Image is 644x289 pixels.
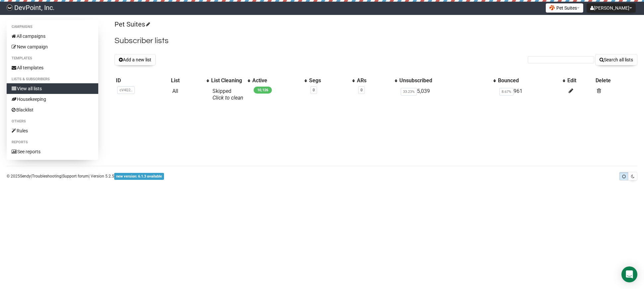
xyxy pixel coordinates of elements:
a: Sendy [20,174,31,179]
div: Bounced [498,77,560,84]
button: Pet Suites [546,3,583,13]
div: List Cleaning [211,77,244,84]
img: favicons [549,5,555,10]
a: All templates [7,62,98,73]
div: Active [252,77,301,84]
div: Segs [309,77,349,84]
span: new version: 6.1.3 available [114,173,164,180]
li: Campaigns [7,23,98,31]
div: ARs [357,77,391,84]
th: Delete: No sort applied, sorting is disabled [594,76,637,85]
th: ARs: No sort applied, activate to apply an ascending sort [356,76,398,85]
th: Unsubscribed: No sort applied, activate to apply an ascending sort [398,76,497,85]
th: List: No sort applied, activate to apply an ascending sort [170,76,210,85]
span: 10,126 [254,87,272,94]
h2: Subscriber lists [115,35,637,47]
span: 8.67% [499,88,514,96]
button: Add a new list [115,54,156,65]
a: Blacklist [7,105,98,115]
a: 0 [361,88,362,92]
a: All [172,88,178,94]
p: © 2025 | | | Version 5.2.5 [7,173,164,180]
th: Edit: No sort applied, sorting is disabled [566,76,594,85]
button: Search all lists [595,54,637,65]
a: 0 [313,88,315,92]
div: ID [116,77,168,84]
a: Rules [7,125,98,136]
button: [PERSON_NAME] [587,3,636,13]
div: Edit [567,77,593,84]
a: View all lists [7,83,98,94]
a: new version: 6.1.3 available [114,174,164,179]
th: List Cleaning: No sort applied, activate to apply an ascending sort [210,76,251,85]
div: Unsubscribed [399,77,490,84]
th: Segs: No sort applied, activate to apply an ascending sort [308,76,356,85]
img: 0914048cb7d76895f239797112de4a6b [7,5,13,11]
a: Pet Suites [115,20,149,28]
a: New campaign [7,41,98,52]
th: Bounced: No sort applied, activate to apply an ascending sort [497,76,566,85]
th: Active: No sort applied, activate to apply an ascending sort [251,76,308,85]
span: Skipped [212,88,243,101]
span: 33.23% [401,88,417,96]
a: Housekeeping [7,94,98,105]
div: List [171,77,203,84]
th: ID: No sort applied, sorting is disabled [115,76,170,85]
div: Open Intercom Messenger [621,266,637,282]
li: Templates [7,54,98,62]
td: 961 [497,85,566,104]
li: Others [7,117,98,125]
td: 5,039 [398,85,497,104]
a: See reports [7,146,98,157]
div: Delete [596,77,636,84]
span: cV4Q2.. [117,86,135,94]
li: Reports [7,138,98,146]
a: Click to clean [212,95,243,101]
a: Troubleshooting [32,174,61,179]
li: Lists & subscribers [7,75,98,83]
a: Support forum [62,174,89,179]
a: All campaigns [7,31,98,41]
